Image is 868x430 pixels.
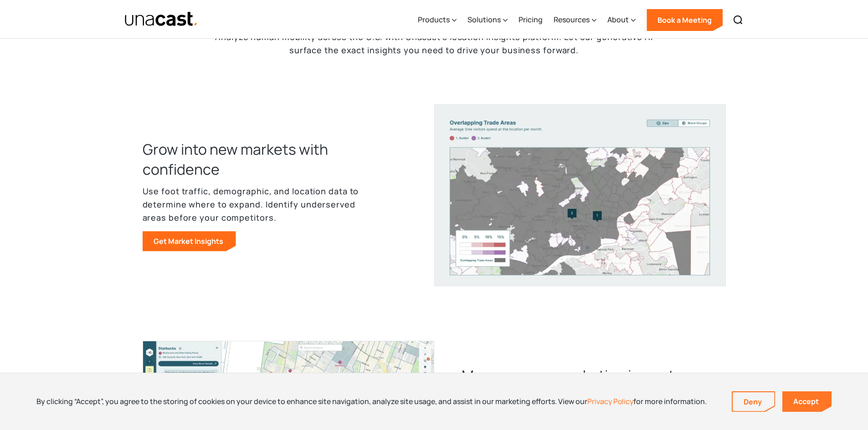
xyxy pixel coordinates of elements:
h3: Grow into new markets with confidence [143,139,380,179]
div: Solutions [467,1,508,39]
a: Privacy Policy [587,396,633,406]
img: Map of overlapping trade areas of two Dunkin' locations [434,104,726,287]
div: Resources [554,14,590,25]
a: Book a Meeting [647,9,723,31]
div: Solutions [467,14,501,25]
a: Get Market Insights [143,231,236,251]
img: Search icon [733,15,744,25]
div: Products [418,1,457,39]
a: Deny [733,392,775,411]
a: home [124,11,199,27]
div: About [607,14,629,25]
div: By clicking “Accept”, you agree to the storing of cookies on your device to enhance site navigati... [36,396,707,406]
a: Pricing [519,1,543,39]
p: Analyze human mobility across the U.S. with Unacast’s location insights platform. Let our generat... [206,30,662,57]
div: Products [418,14,450,25]
div: Resources [554,1,596,39]
div: About [607,1,636,39]
img: Unacast text logo [124,11,199,27]
a: Accept [782,391,832,412]
h3: Measure your marketing impact [462,365,674,385]
p: Use foot traffic, demographic, and location data to determine where to expand. Identify underserv... [143,185,380,224]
